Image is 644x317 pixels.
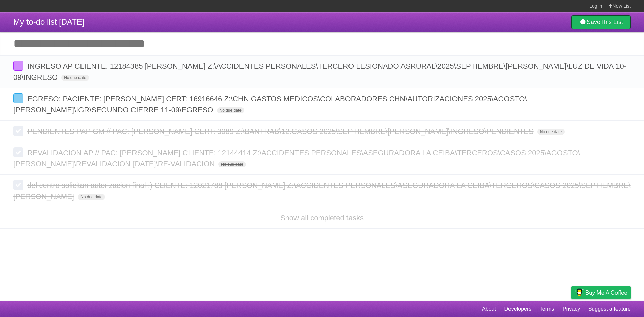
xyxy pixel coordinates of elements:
span: No due date [61,75,89,81]
span: No due date [217,107,244,113]
span: INGRESO AP CLIENTE. 12184385 [PERSON_NAME] Z:\ACCIDENTES PERSONALES\TERCERO LESIONADO ASRURAL\202... [13,62,626,82]
span: My to-do list [DATE] [13,17,85,27]
a: Privacy [562,303,580,315]
span: No due date [218,161,246,167]
label: Done [13,147,23,157]
a: Developers [504,303,531,315]
img: Buy me a coffee [575,287,584,298]
a: Terms [540,303,554,315]
a: SaveThis List [571,15,631,29]
label: Done [13,126,23,136]
label: Done [13,61,23,71]
a: About [482,303,496,315]
b: This List [600,19,623,25]
span: Buy me a coffee [585,287,627,299]
span: REVALIDACION AP // PAC: [PERSON_NAME] CLIENTE: 12144414 Z:\ACCIDENTES PERSONALES\ASEGURADORA LA C... [13,149,580,168]
span: PENDIENTES PAP GM // PAC: [PERSON_NAME] CERT: 3089 Z:\BANTRAB\12.CASOS 2025\SEPTIEMBRE\[PERSON_NA... [27,127,535,136]
a: Show all completed tasks [280,214,364,222]
span: No due date [78,194,105,200]
span: del centro solicitan autorizacion final :) CLIENTE: 12021788 [PERSON_NAME] Z:\ACCIDENTES PERSONAL... [13,181,631,201]
label: Done [13,180,23,190]
span: No due date [537,129,565,135]
a: Suggest a feature [588,303,631,315]
a: Buy me a coffee [571,286,631,299]
label: Done [13,93,23,103]
span: EGRESO: PACIENTE: [PERSON_NAME] CERT: 16916646 Z:\CHN GASTOS MEDICOS\COLABORADORES CHN\AUTORIZACI... [13,95,527,114]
